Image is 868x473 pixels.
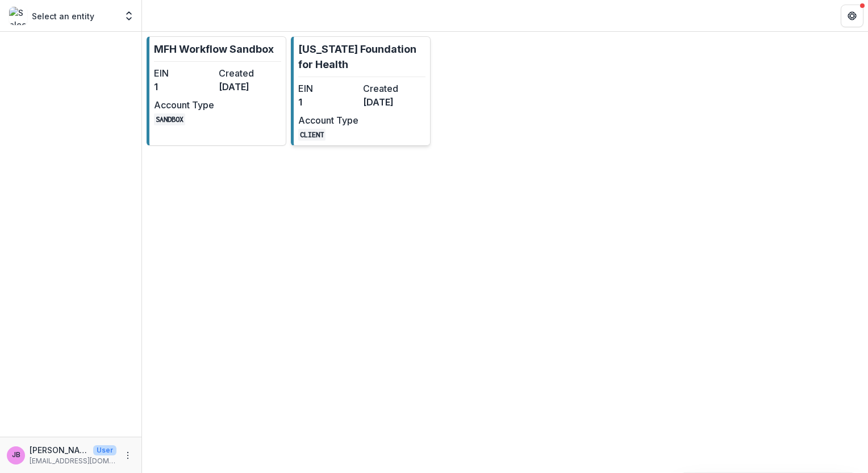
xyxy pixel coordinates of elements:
[147,36,286,146] a: MFH Workflow SandboxEIN1Created[DATE]Account TypeSANDBOX
[219,80,279,94] dd: [DATE]
[30,456,116,466] p: [EMAIL_ADDRESS][DOMAIN_NAME]
[298,41,425,72] p: [US_STATE] Foundation for Health
[154,113,185,125] code: SANDBOX
[363,95,423,109] dd: [DATE]
[841,5,863,27] button: Get Help
[30,444,89,456] p: [PERSON_NAME]
[121,449,135,462] button: More
[291,36,431,146] a: [US_STATE] Foundation for HealthEIN1Created[DATE]Account TypeCLIENT
[298,113,358,127] dt: Account Type
[93,445,116,455] p: User
[298,82,358,95] dt: EIN
[154,66,214,80] dt: EIN
[219,66,279,80] dt: Created
[12,451,20,459] div: Jessie Besancenez
[154,98,214,112] dt: Account Type
[298,95,358,109] dd: 1
[121,5,137,27] button: Open entity switcher
[154,80,214,94] dd: 1
[154,41,274,57] p: MFH Workflow Sandbox
[32,10,94,22] p: Select an entity
[298,129,325,141] code: CLIENT
[9,7,27,25] img: Select an entity
[363,82,423,95] dt: Created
